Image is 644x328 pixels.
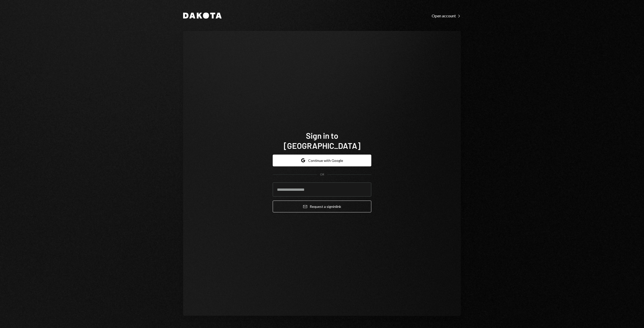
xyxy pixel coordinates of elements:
[273,155,371,166] button: Continue with Google
[320,172,324,177] div: OR
[361,186,367,193] keeper-lock: Open Keeper Popup
[432,13,461,18] div: Open account
[432,13,461,18] a: Open account
[273,201,371,212] button: Request a signinlink
[273,130,371,151] h1: Sign in to [GEOGRAPHIC_DATA]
